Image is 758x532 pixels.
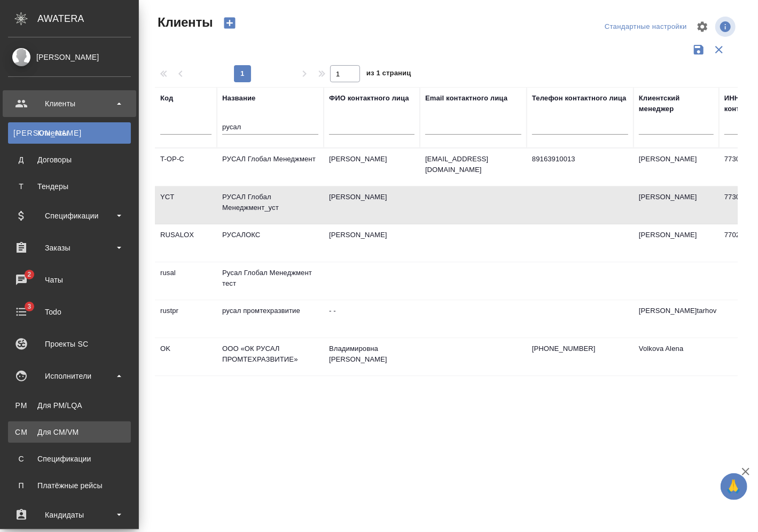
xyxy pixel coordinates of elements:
span: Настроить таблицу [690,14,715,40]
td: YCT [155,186,217,224]
div: Платёжные рейсы [13,480,126,491]
span: Клиенты [155,14,213,31]
td: Владимировна [PERSON_NAME] [324,338,420,375]
a: [PERSON_NAME]Клиенты [8,122,131,144]
a: ДДоговоры [8,149,131,170]
td: ООО «ОК РУСАЛ ПРОМТЕХРАЗВИТИЕ» [217,338,324,375]
td: T-OP-C [155,148,217,186]
div: Клиенты [13,128,126,138]
p: [EMAIL_ADDRESS][DOMAIN_NAME] [425,154,521,175]
button: 🙏 [721,473,747,500]
div: Тендеры [13,181,126,192]
a: Проекты SC [3,331,136,357]
div: Спецификации [8,208,131,224]
td: RUSALOX [155,224,217,262]
div: Договоры [13,154,126,165]
td: РУСАЛ Глобал Менеджмент_уст [217,186,324,224]
td: rusal [155,262,217,300]
td: [PERSON_NAME] [324,224,420,262]
a: CMДля CM/VM [8,421,131,443]
span: 3 [21,301,37,312]
td: [PERSON_NAME] [634,186,719,224]
td: rustpr [155,300,217,338]
button: Сохранить фильтры [689,40,709,60]
button: Создать [217,14,243,32]
div: Email контактного лица [425,93,507,104]
td: - - [324,300,420,338]
div: Проекты SC [8,336,131,352]
a: 2Чаты [3,267,136,293]
a: PMДля PM/LQA [8,395,131,416]
td: [PERSON_NAME] [324,186,420,224]
div: ФИО контактного лица [329,93,409,104]
div: Код [160,93,173,104]
div: Чаты [8,272,131,288]
a: ТТендеры [8,176,131,197]
span: из 1 страниц [366,67,411,82]
p: 89163910013 [532,154,628,165]
div: Todo [8,304,131,320]
td: [PERSON_NAME]tarhov [634,300,719,338]
div: Клиенты [8,96,131,112]
span: 🙏 [725,475,743,498]
td: русал промтехразвитие [217,300,324,338]
div: Для CM/VM [13,427,126,437]
td: РУСАЛОКС [217,224,324,262]
td: OK [155,338,217,375]
div: Для PM/LQA [13,400,126,411]
div: [PERSON_NAME] [8,51,131,63]
td: Volkova Alena [634,338,719,375]
div: Название [222,93,255,104]
td: [PERSON_NAME] [634,148,719,186]
div: Клиентский менеджер [639,93,714,114]
div: split button [602,19,690,35]
div: Телефон контактного лица [532,93,627,104]
span: 2 [21,269,37,280]
td: Русал Глобал Менеджмент тест [217,262,324,300]
td: [PERSON_NAME] [324,148,420,186]
span: Посмотреть информацию [715,17,738,37]
button: Сбросить фильтры [709,40,729,60]
td: [PERSON_NAME] [634,224,719,262]
div: Кандидаты [8,507,131,523]
a: ССпецификации [8,448,131,470]
div: Исполнители [8,368,131,384]
a: ППлатёжные рейсы [8,475,131,496]
div: Заказы [8,240,131,256]
p: [PHONE_NUMBER] [532,343,628,354]
td: РУСАЛ Глобал Менеджмент [217,148,324,186]
div: Спецификации [13,453,126,464]
a: 3Todo [3,299,136,325]
div: AWATERA [37,8,139,29]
